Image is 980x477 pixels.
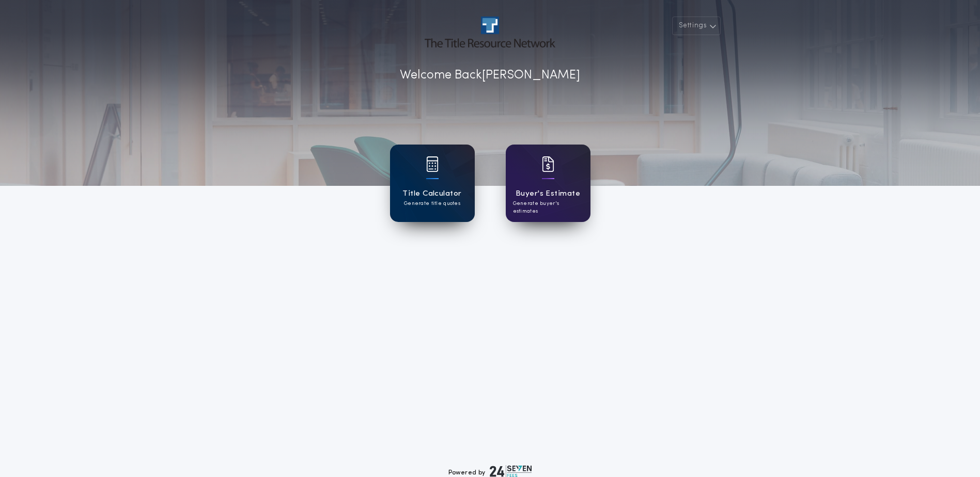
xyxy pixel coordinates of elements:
[506,145,590,222] a: card iconBuyer's EstimateGenerate buyer's estimates
[516,188,580,200] h1: Buyer's Estimate
[672,17,721,35] button: Settings
[400,66,580,85] p: Welcome Back [PERSON_NAME]
[542,156,554,172] img: card icon
[402,188,461,200] h1: Title Calculator
[390,145,475,222] a: card iconTitle CalculatorGenerate title quotes
[426,156,439,172] img: card icon
[425,17,555,47] img: account-logo
[513,200,583,215] p: Generate buyer's estimates
[404,200,460,208] p: Generate title quotes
